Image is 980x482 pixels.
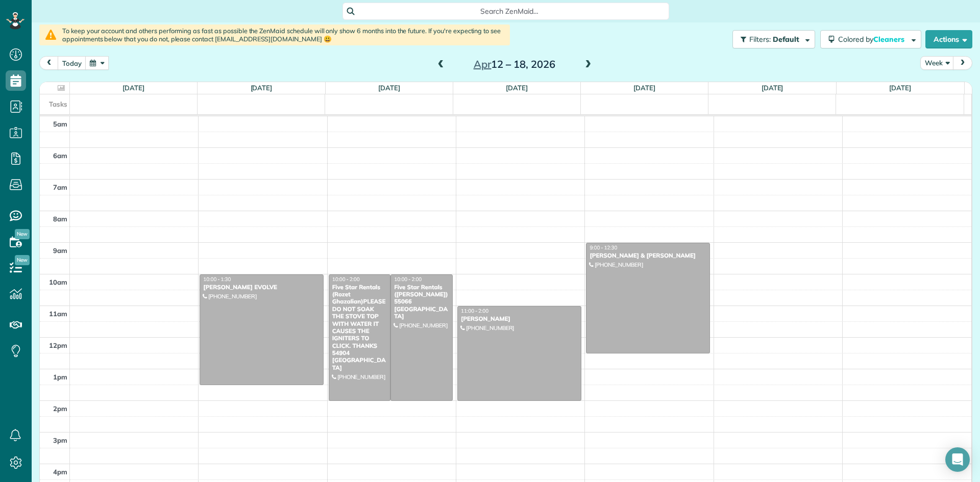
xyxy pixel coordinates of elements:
[332,284,388,372] div: Five Star Rentals (Rozet Ghazalian)PLEASE DO NOT SOAK THE STOVE TOP WITH WATER IT CAUSES THE IGNI...
[49,341,67,349] span: 12pm
[920,56,954,70] button: Week
[762,84,783,92] a: [DATE]
[39,24,510,45] div: To keep your account and others performing as fast as possible the ZenMaid schedule will only sho...
[49,310,67,318] span: 11am
[773,35,800,44] span: Default
[15,229,30,239] span: New
[633,84,655,92] a: [DATE]
[15,255,30,265] span: New
[49,278,67,286] span: 10am
[460,315,578,322] div: [PERSON_NAME]
[820,30,921,48] button: Colored byCleaners
[53,151,67,160] span: 6am
[203,276,231,283] span: 10:00 - 1:30
[506,84,528,92] a: [DATE]
[749,35,771,44] span: Filters:
[251,84,273,92] a: [DATE]
[889,84,911,92] a: [DATE]
[53,120,67,128] span: 5am
[53,183,67,191] span: 7am
[461,308,488,314] span: 11:00 - 2:00
[953,56,972,70] button: next
[53,436,67,444] span: 3pm
[203,284,321,291] div: [PERSON_NAME] EVOLVE
[53,404,67,413] span: 2pm
[945,447,970,472] div: Open Intercom Messenger
[925,30,972,48] button: Actions
[49,100,67,108] span: Tasks
[394,284,450,320] div: Five Star Rentals ([PERSON_NAME]) 55066 [GEOGRAPHIC_DATA]
[394,276,422,283] span: 10:00 - 2:00
[332,276,360,283] span: 10:00 - 2:00
[53,246,67,255] span: 9am
[58,56,86,70] button: today
[873,35,906,44] span: Cleaners
[838,35,908,44] span: Colored by
[727,30,815,48] a: Filters: Default
[590,244,617,251] span: 9:00 - 12:30
[732,30,815,48] button: Filters: Default
[53,373,67,381] span: 1pm
[53,215,67,223] span: 8am
[378,84,400,92] a: [DATE]
[451,59,578,70] h2: 12 – 18, 2026
[589,252,707,259] div: [PERSON_NAME] & [PERSON_NAME]
[474,58,492,70] span: Apr
[39,56,59,70] button: prev
[122,84,144,92] a: [DATE]
[53,468,67,476] span: 4pm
